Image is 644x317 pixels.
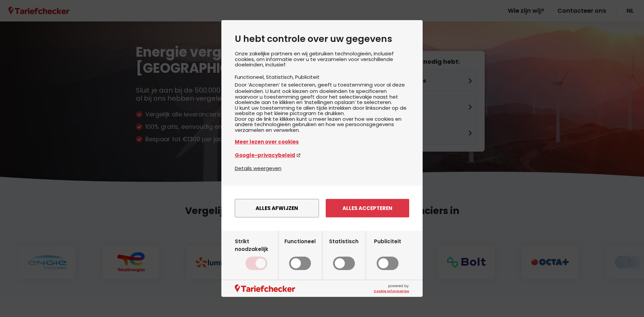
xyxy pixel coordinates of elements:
[235,199,319,217] button: Alles afwijzen
[374,289,409,294] a: Cookie Information
[235,73,266,81] li: Functioneel
[235,138,409,146] a: Meer lezen over cookies
[329,237,359,270] label: Statistisch
[235,34,409,44] h2: U hebt controle over uw gegevens
[326,199,409,217] button: Alles accepteren
[235,284,295,293] img: logo
[235,237,278,270] label: Strikt noodzakelijk
[295,73,320,81] li: Publiciteit
[235,51,409,164] div: Onze zakelijke partners en wij gebruiken technologieën, inclusief cookies, om informatie over u t...
[235,164,281,172] button: Details weergeven
[221,186,423,231] div: menu
[374,283,409,294] span: powered by:
[235,151,409,159] a: Google-privacybeleid
[284,237,316,270] label: Functioneel
[266,73,295,81] li: Statistisch
[374,237,401,270] label: Publiciteit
